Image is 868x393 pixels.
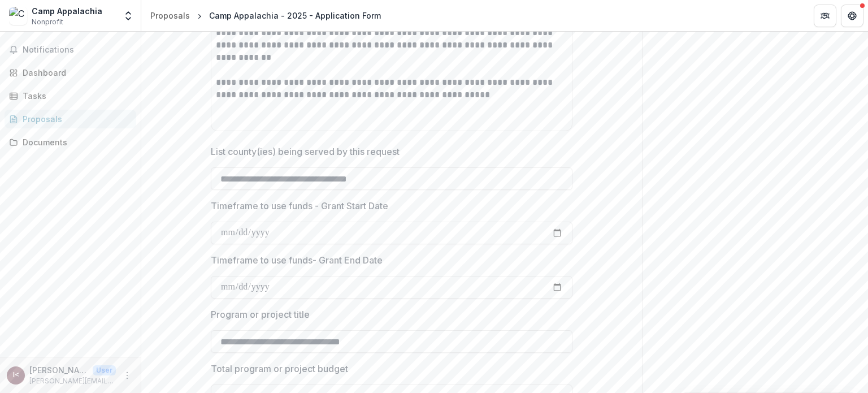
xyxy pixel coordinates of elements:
button: Open entity switcher [120,5,136,27]
p: Timeframe to use funds - Grant Start Date [211,199,388,213]
div: Camp Appalachia - 2025 - Application Form [209,10,381,21]
p: User [93,365,116,375]
p: [PERSON_NAME] <[PERSON_NAME][EMAIL_ADDRESS][DOMAIN_NAME]> [29,364,88,376]
span: Notifications [23,45,132,55]
p: Total program or project budget [211,362,348,375]
a: Proposals [5,110,136,128]
nav: breadcrumb [146,7,385,24]
div: Documents [23,136,127,148]
div: Tasks [23,90,127,102]
p: Timeframe to use funds- Grant End Date [211,253,383,267]
div: Dashboard [23,67,127,79]
button: Notifications [5,41,136,59]
button: Partners [814,5,836,27]
a: Tasks [5,87,136,105]
span: Nonprofit [32,17,63,27]
div: Proposals [150,10,190,21]
div: Isaac Mace <i.mace@campappalachia.org> [13,372,19,379]
p: Program or project title [211,308,310,321]
a: Documents [5,133,136,152]
div: Camp Appalachia [32,5,102,17]
a: Proposals [146,7,194,24]
a: Dashboard [5,63,136,82]
button: Get Help [841,5,863,27]
button: More [120,369,134,382]
p: List county(ies) being served by this request [211,145,400,158]
p: [PERSON_NAME][EMAIL_ADDRESS][DOMAIN_NAME] [29,376,116,386]
img: Camp Appalachia [9,7,27,25]
div: Proposals [23,113,127,125]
